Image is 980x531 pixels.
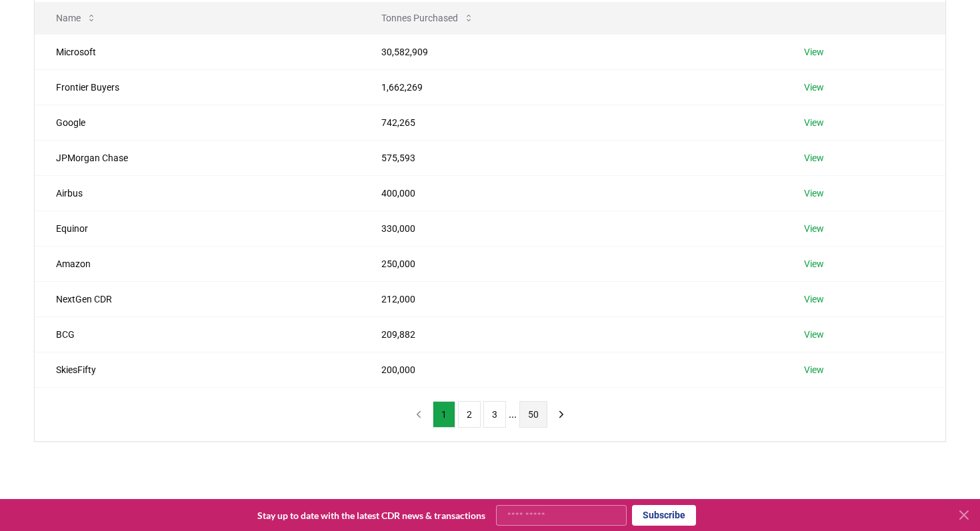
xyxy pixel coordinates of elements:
[360,281,783,316] td: 212,000
[371,5,485,31] button: Tonnes Purchased
[35,105,360,140] td: Google
[458,401,481,428] button: 2
[804,292,824,306] a: View
[360,140,783,175] td: 575,593
[45,5,107,31] button: Name
[360,352,783,387] td: 200,000
[35,281,360,316] td: NextGen CDR
[804,81,824,94] a: View
[360,211,783,246] td: 330,000
[360,105,783,140] td: 742,265
[804,151,824,165] a: View
[35,140,360,175] td: JPMorgan Chase
[360,246,783,281] td: 250,000
[360,69,783,105] td: 1,662,269
[804,222,824,235] a: View
[550,401,573,428] button: next page
[35,211,360,246] td: Equinor
[35,246,360,281] td: Amazon
[35,69,360,105] td: Frontier Buyers
[35,316,360,352] td: BCG
[433,401,455,428] button: 1
[804,45,824,59] a: View
[804,363,824,376] a: View
[35,34,360,69] td: Microsoft
[804,116,824,129] a: View
[35,352,360,387] td: SkiesFifty
[509,406,517,422] li: ...
[360,316,783,352] td: 209,882
[483,401,506,428] button: 3
[360,175,783,211] td: 400,000
[35,175,360,211] td: Airbus
[804,257,824,270] a: View
[804,328,824,341] a: View
[519,401,547,428] button: 50
[804,187,824,200] a: View
[360,34,783,69] td: 30,582,909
